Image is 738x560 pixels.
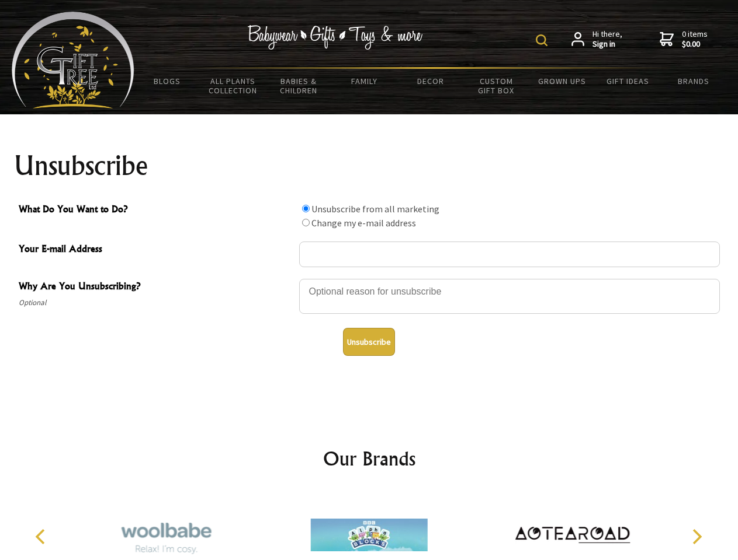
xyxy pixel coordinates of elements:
[12,12,134,108] img: Babyware - Gifts - Toys and more...
[311,217,416,229] label: Change my e-mail address
[332,69,398,93] a: Family
[19,296,293,310] span: Optional
[343,328,395,356] button: Unsubscribe
[266,69,332,103] a: Babies & Children
[302,205,310,212] input: What Do You Want to Do?
[595,69,661,93] a: Gift Ideas
[682,39,708,50] strong: $0.00
[536,34,548,46] img: product search
[529,69,595,93] a: Grown Ups
[299,242,720,267] input: Your E-mail Address
[571,29,622,50] a: Hi there,Sign in
[248,25,423,50] img: Babywear - Gifts - Toys & more
[660,29,708,50] a: 0 items$0.00
[463,69,529,103] a: Custom Gift Box
[302,219,310,226] input: What Do You Want to Do?
[311,203,439,215] label: Unsubscribe from all marketing
[134,69,200,93] a: BLOGS
[684,524,709,549] button: Next
[593,39,622,50] strong: Sign in
[19,242,293,258] span: Your E-mail Address
[593,29,622,50] span: Hi there,
[661,69,727,93] a: Brands
[299,279,720,314] textarea: Why Are You Unsubscribing?
[200,69,266,103] a: All Plants Collection
[23,444,715,473] h2: Our Brands
[19,279,293,296] span: Why Are You Unsubscribing?
[682,29,708,50] span: 0 items
[19,202,293,219] span: What Do You Want to Do?
[397,69,463,93] a: Decor
[14,152,725,180] h1: Unsubscribe
[29,524,55,549] button: Previous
